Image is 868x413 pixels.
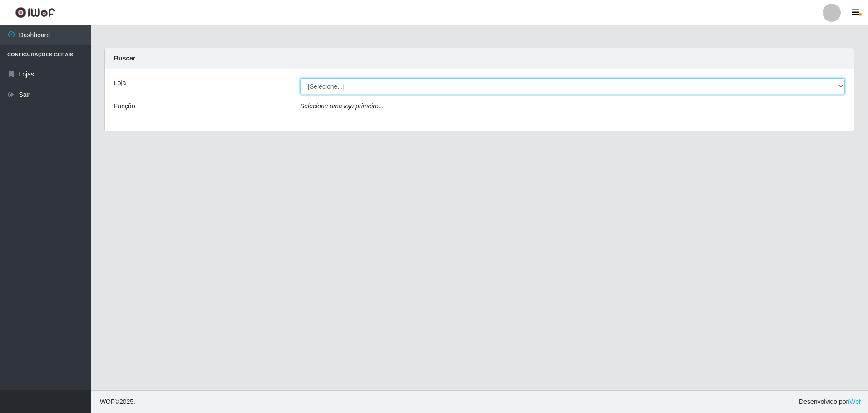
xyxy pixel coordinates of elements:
strong: Buscar [114,55,135,62]
span: © 2025 . [98,397,135,407]
span: IWOF [98,398,115,405]
span: Desenvolvido por [799,397,861,407]
i: Selecione uma loja primeiro... [300,102,384,110]
a: iWof [848,398,861,405]
label: Loja [114,78,126,88]
label: Função [114,101,135,111]
img: CoreUI Logo [15,7,55,18]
